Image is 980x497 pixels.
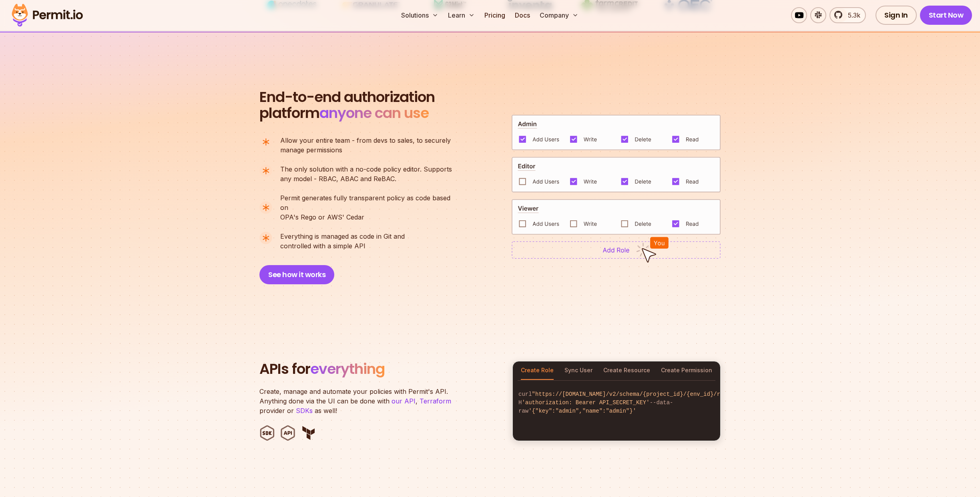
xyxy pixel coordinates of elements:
[512,7,533,23] a: Docs
[280,164,452,184] p: any model - RBAC, ABAC and ReBAC.
[280,193,459,222] p: OPA's Rego or AWS' Cedar
[920,6,972,25] a: Start Now
[296,407,313,415] a: SDKs
[259,265,334,284] button: See how it works
[392,397,416,405] a: our API
[420,397,451,405] a: Terraform
[280,193,459,212] span: Permit generates fully transparent policy as code based on
[532,391,737,397] span: "https://[DOMAIN_NAME]/v2/schema/{project_id}/{env_id}/roles"
[280,136,451,155] p: manage permissions
[310,359,385,379] span: everything
[398,7,442,23] button: Solutions
[259,89,435,121] h2: platform
[259,387,460,415] p: Create, manage and automate your policies with Permit's API. Anything done via the UI can be done...
[445,7,478,23] button: Learn
[536,7,582,23] button: Company
[280,164,452,174] span: The only solution with a no-code policy editor. Supports
[661,361,712,380] button: Create Permission
[259,89,435,105] span: End-to-end authorization
[280,232,405,241] span: Everything is managed as code in Git and
[8,2,86,29] img: Permit logo
[259,361,503,377] h2: APIs for
[319,103,429,123] span: anyone can use
[876,6,917,25] a: Sign In
[843,10,860,20] span: 5.3k
[603,361,650,380] button: Create Resource
[280,136,451,145] span: Allow your entire team - from devs to sales, to securely
[481,7,508,23] a: Pricing
[522,399,649,406] span: 'authorization: Bearer API_SECRET_KEY'
[528,408,636,414] span: '{"key":"admin","name":"admin"}'
[829,7,866,23] a: 5.3k
[280,232,405,251] p: controlled with a simple API
[513,384,720,422] code: curl -H --data-raw
[564,361,592,380] button: Sync User
[521,361,554,380] button: Create Role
